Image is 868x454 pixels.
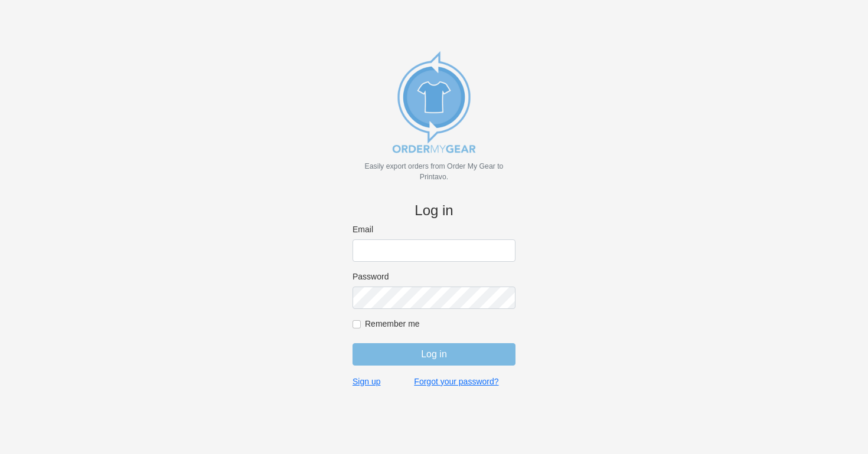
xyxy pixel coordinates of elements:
[414,376,498,387] a: Forgot your password?
[353,376,380,387] a: Sign up
[375,43,493,161] img: new_omg_export_logo-652582c309f788888370c3373ec495a74b7b3fc93c8838f76510ecd25890bcc4.png
[353,343,515,366] input: Log in
[353,161,515,182] p: Easily export orders from Order My Gear to Printavo.
[353,224,515,235] label: Email
[365,318,515,329] label: Remember me
[353,271,515,282] label: Password
[353,202,515,219] h4: Log in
